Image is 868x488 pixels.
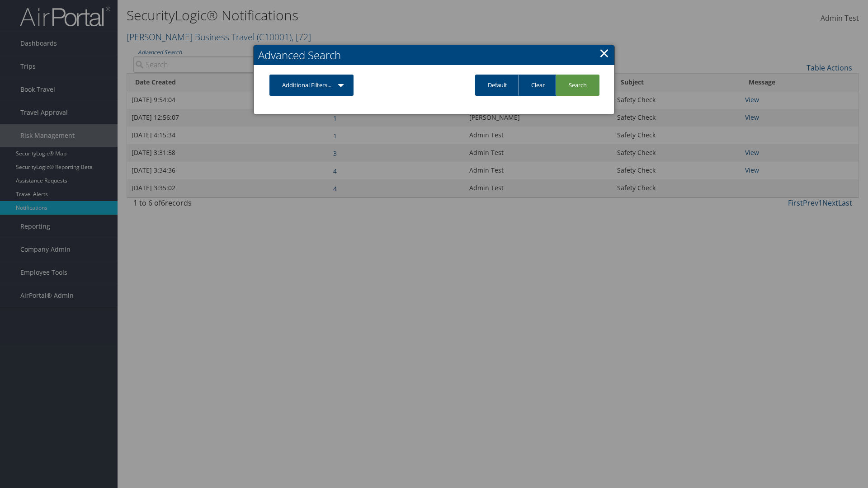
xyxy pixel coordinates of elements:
[599,44,609,62] a: Close
[254,45,614,65] h2: Advanced Search
[475,75,520,96] a: Default
[518,75,557,96] a: Clear
[556,75,599,96] a: Search
[269,75,354,96] a: Additional Filters...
